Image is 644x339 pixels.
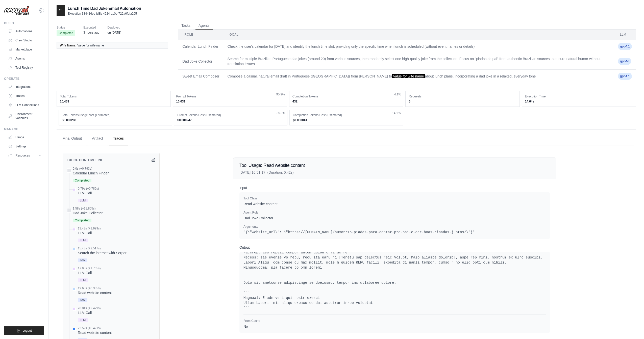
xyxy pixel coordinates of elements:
span: 85.9% [277,111,285,115]
div: 22.52s (+0.421s) [78,326,112,330]
dd: 14.64s [525,99,633,103]
span: Status [57,25,75,30]
span: 95.9% [276,92,285,96]
div: 1.58s (+11.855s) [73,206,103,211]
time: August 24, 2025 at 12:51 BST [107,31,121,34]
button: Logout [4,326,44,335]
a: Environment Variables [6,110,44,122]
h2: EXECUTION TIMELINE [67,158,103,163]
div: 20.04s (+2.479s) [78,306,101,310]
p: From Cache [243,319,393,323]
p: Dad Joke Collector [243,216,546,221]
div: Operate [4,77,44,81]
th: LLM [614,30,636,40]
span: Completed [73,219,91,222]
button: Tasks [178,22,193,30]
dd: 10,463 [60,99,167,103]
dt: Prompt Tokens [176,94,284,98]
dd: 432 [292,99,400,103]
td: Sweet Email Composer [178,70,223,83]
h3: Output [239,245,550,250]
td: Compose a casual, natural email draft in Portuguese ([GEOGRAPHIC_DATA]) from [PERSON_NAME] to abo... [223,70,614,83]
dt: Requests [409,94,516,98]
span: Tool [78,298,87,302]
span: Value for wife name [392,74,425,78]
div: 0.79s (+0.785s) [78,187,99,191]
p: Read website content [243,201,546,206]
span: LLM [78,239,88,242]
span: Value for wife name [77,43,104,47]
a: Crew Studio [6,36,44,44]
span: (Duration: 0.42s) [267,170,293,174]
dd: 6 [409,99,516,103]
dt: Total Tokens usage cost (Estimated) [62,113,169,117]
div: Calendar Lunch Finder [73,171,109,176]
p: No [243,324,393,329]
span: 4.1% [394,92,401,96]
span: Wife Name: [60,43,76,47]
a: Automations [6,27,44,35]
pre: "{\"website_url\": \"https://[DOMAIN_NAME]/humor/15-piadas-para-contar-pro-pai-e-dar-boas-risadas... [243,230,546,235]
div: LLM Call [78,310,101,315]
a: Agents [6,55,44,63]
button: Resources [6,151,44,160]
th: Goal [223,30,614,40]
div: LLM Call [78,230,101,236]
a: Tool Registry [6,64,44,72]
p: Execution 384416ce-fd8b-4524-ac0e-722a6fbfa205 [68,12,141,16]
h2: Lunch Time Dad Joke Email Automation [68,6,141,12]
span: Completed [73,179,91,182]
div: Read website content [78,330,112,335]
td: Calendar Lunch Finder [178,40,223,53]
dt: Prompt Tokens Cost (Estimated) [177,113,284,117]
h3: Input [239,185,550,190]
div: Manage [4,127,44,131]
span: gpt-4o [618,58,631,65]
button: Artifact [88,132,107,145]
dt: Completion Tokens Cost (Estimated) [293,113,400,117]
span: Deployed [107,25,121,30]
p: Arguments [243,225,546,229]
div: 17.95s (+1.705s) [78,266,101,270]
p: [DATE] 16:51:17 [239,170,305,175]
div: 19.65s (+0.385s) [78,286,112,290]
dt: Execution Time [525,94,633,98]
span: gpt-4.1 [618,73,632,80]
div: 0.0s (+0.793s) [73,167,109,171]
p: Tool Class [243,196,546,200]
dt: Completion Tokens [292,94,400,98]
span: LLM [78,278,88,282]
a: Marketplace [6,45,44,54]
time: September 3, 2025 at 13:51 BST [83,31,99,34]
button: Final Output [59,132,86,145]
div: Search the internet with Serper [78,250,127,255]
span: Executed [83,25,99,30]
div: LLM Call [78,270,101,275]
span: LLM [78,318,88,322]
div: LLM Call [78,191,99,196]
dd: $0.000247 [177,118,284,122]
img: Logo [4,6,29,15]
div: 13.43s (+1.999s) [78,226,101,230]
span: LLM [78,199,88,202]
span: Resources [15,153,30,158]
span: gpt-4.1 [618,43,632,50]
iframe: Chat Widget [619,315,644,339]
dt: Total Tokens [60,94,167,98]
span: Tool [78,258,87,262]
a: Traces [6,92,44,100]
span: 14.1% [392,111,401,115]
td: Dad Joke Collector [178,53,223,70]
th: Role [178,30,223,40]
div: 15.43s (+2.517s) [78,246,127,250]
button: Agents [195,22,213,30]
span: Logout [22,329,32,333]
span: Tool Usage: Read website content [239,163,305,168]
a: Usage [6,133,44,141]
dd: $0.000288 [62,118,169,122]
div: Dad Joke Collector [73,211,103,216]
div: Read website content [78,290,112,295]
td: Check the user's calendar for [DATE] and identify the lunch time slot, providing only the specifi... [223,40,614,53]
dd: $0.000041 [293,118,400,122]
